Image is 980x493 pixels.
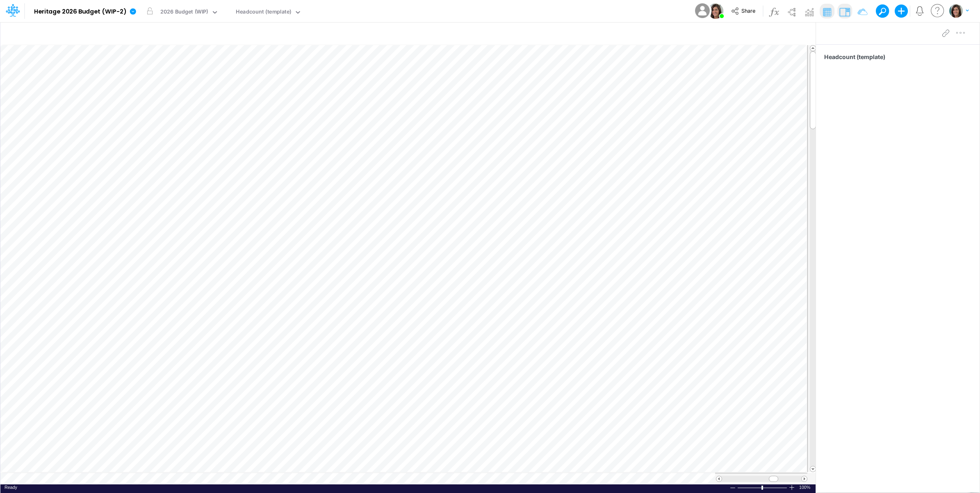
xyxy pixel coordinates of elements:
input: Type a title here [7,26,637,43]
img: User Image Icon [693,2,711,20]
div: Zoom [737,484,789,491]
div: Zoom level [799,484,811,491]
span: Ready [5,485,17,490]
b: Heritage 2026 Budget (WIP-2) [34,8,126,16]
button: Share [727,5,761,18]
div: Headcount (template) [236,8,291,17]
span: Headcount (template) [824,52,975,61]
div: In Ready mode [5,484,17,491]
a: Notifications [915,6,925,16]
span: 100% [799,484,811,491]
img: User Image Icon [708,3,723,19]
iframe: FastComments [824,68,980,181]
div: Zoom In [789,484,795,491]
span: Share [741,7,755,14]
div: Zoom [761,486,763,490]
div: 2026 Budget (WIP) [160,8,208,17]
div: Zoom Out [729,485,736,491]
